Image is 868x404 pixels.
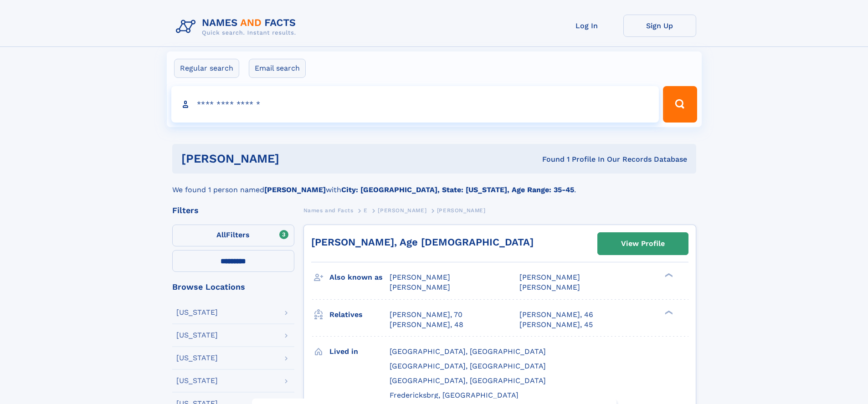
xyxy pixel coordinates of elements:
[172,225,294,246] label: Filters
[176,332,218,339] div: [US_STATE]
[519,283,580,291] span: [PERSON_NAME]
[364,205,368,216] a: E
[663,272,673,278] div: ❯
[172,283,294,291] div: Browse Locations
[390,347,546,356] span: [GEOGRAPHIC_DATA], [GEOGRAPHIC_DATA]
[176,309,218,316] div: [US_STATE]
[621,233,665,254] div: View Profile
[519,273,580,281] span: [PERSON_NAME]
[390,273,450,281] span: [PERSON_NAME]
[390,283,450,291] span: [PERSON_NAME]
[519,320,593,330] a: [PERSON_NAME], 45
[249,59,306,78] label: Email search
[172,15,303,39] img: Logo Names and Facts
[390,362,546,370] span: [GEOGRAPHIC_DATA], [GEOGRAPHIC_DATA]
[171,86,659,123] input: search input
[390,391,519,399] span: Fredericksbrg, [GEOGRAPHIC_DATA]
[311,236,534,248] a: [PERSON_NAME], Age [DEMOGRAPHIC_DATA]
[663,309,673,315] div: ❯
[172,206,294,215] div: Filters
[550,15,623,37] a: Log In
[390,320,463,330] a: [PERSON_NAME], 48
[663,86,697,123] button: Search Button
[329,270,390,285] h3: Also known as
[390,310,462,320] a: [PERSON_NAME], 70
[623,15,696,37] a: Sign Up
[598,233,688,255] a: View Profile
[174,59,239,78] label: Regular search
[341,185,574,194] b: City: [GEOGRAPHIC_DATA], State: [US_STATE], Age Range: 35-45
[172,174,696,195] div: We found 1 person named with .
[329,344,390,359] h3: Lived in
[378,205,426,216] a: [PERSON_NAME]
[378,207,426,214] span: [PERSON_NAME]
[303,205,354,216] a: Names and Facts
[411,154,687,164] div: Found 1 Profile In Our Records Database
[181,153,411,164] h1: [PERSON_NAME]
[364,207,368,214] span: E
[437,207,486,214] span: [PERSON_NAME]
[264,185,326,194] b: [PERSON_NAME]
[216,230,226,239] span: All
[390,376,546,385] span: [GEOGRAPHIC_DATA], [GEOGRAPHIC_DATA]
[329,307,390,322] h3: Relatives
[176,377,218,384] div: [US_STATE]
[519,310,593,320] a: [PERSON_NAME], 46
[176,354,218,362] div: [US_STATE]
